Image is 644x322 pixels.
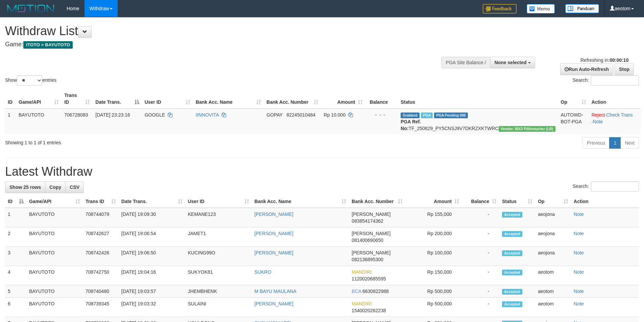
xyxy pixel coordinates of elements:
span: Copy 083854174362 to clipboard [352,218,383,224]
span: Copy 1540020262238 to clipboard [352,308,386,313]
td: - [462,227,499,247]
label: Search: [573,75,639,85]
td: aeotom [535,266,571,285]
span: Refreshing in: [580,57,628,63]
span: Accepted [502,250,522,256]
th: Trans ID: activate to sort column ascending [83,195,119,208]
td: AUTOWD-BOT-PGA [558,108,589,134]
a: [PERSON_NAME] [255,231,293,236]
span: Accepted [502,231,522,237]
td: 6 [5,298,26,317]
h1: Withdraw List [5,24,423,38]
img: MOTION_logo.png [5,3,56,14]
td: - [462,298,499,317]
h1: Latest Withdraw [5,165,639,178]
td: JAMET1 [185,227,252,247]
th: Game/API: activate to sort column ascending [26,195,83,208]
td: TF_250829_PY5CNSJ9V7DKRZXKTWRC [398,108,558,134]
td: 708742627 [83,227,119,247]
td: Rp 100,000 [405,247,462,266]
th: User ID: activate to sort column ascending [142,89,193,108]
td: Rp 500,000 [405,298,462,317]
span: Copy 081400690650 to clipboard [352,238,383,243]
td: BAYUTOTO [26,266,83,285]
a: Note [574,212,584,217]
a: [PERSON_NAME] [255,301,293,306]
td: 2 [5,227,26,247]
span: [PERSON_NAME] [352,250,390,255]
td: SULAINI [185,298,252,317]
td: - [462,285,499,298]
span: Copy 6630822988 to clipboard [362,289,389,294]
td: JHEMBHENK [185,285,252,298]
th: Date Trans.: activate to sort column ascending [119,195,185,208]
td: 5 [5,285,26,298]
a: [PERSON_NAME] [255,250,293,255]
th: ID [5,89,16,108]
th: Amount: activate to sort column ascending [321,89,365,108]
td: aeojona [535,208,571,227]
td: 708739345 [83,298,119,317]
span: Vendor URL: https://dashboard.q2checkout.com/secure [499,126,555,132]
th: Status [398,89,558,108]
td: KUCING99O [185,247,252,266]
td: Rp 150,000 [405,266,462,285]
th: Bank Acc. Number: activate to sort column ascending [264,89,321,108]
strong: 00:00:10 [610,57,628,63]
a: Next [620,137,639,149]
a: Note [593,119,603,124]
div: Showing 1 to 1 of 1 entries [5,137,263,146]
th: Status: activate to sort column ascending [499,195,535,208]
td: - [462,208,499,227]
td: BAYUTOTO [26,247,83,266]
td: · · [589,108,641,134]
span: MANDIRI [352,269,372,275]
td: [DATE] 19:06:54 [119,227,185,247]
td: aeojona [535,247,571,266]
span: Copy 82245010484 to clipboard [287,112,316,118]
td: BAYUTOTO [26,208,83,227]
th: Op: activate to sort column ascending [558,89,589,108]
a: Run Auto-Refresh [560,64,613,75]
td: Rp 200,000 [405,227,462,247]
span: Accepted [502,270,522,275]
td: 708742750 [83,266,119,285]
td: aeotom [535,298,571,317]
span: Copy 082136895300 to clipboard [352,257,383,262]
a: Check Trans [606,112,633,118]
td: [DATE] 19:03:57 [119,285,185,298]
span: Accepted [502,301,522,307]
th: Date Trans.: activate to sort column descending [93,89,142,108]
a: Stop [615,64,634,75]
th: Bank Acc. Number: activate to sort column ascending [349,195,405,208]
img: Button%20Memo.svg [527,4,555,14]
a: Previous [582,137,610,149]
span: [PERSON_NAME] [352,212,390,217]
td: SUKYOK81 [185,266,252,285]
th: Bank Acc. Name: activate to sort column ascending [193,89,264,108]
td: aeotom [535,285,571,298]
span: [PERSON_NAME] [352,231,390,236]
td: BAYUTOTO [26,298,83,317]
span: [DATE] 23:23:16 [95,112,130,118]
a: Copy [45,181,66,193]
span: Accepted [502,289,522,295]
a: Note [574,250,584,255]
h4: Game: [5,41,423,48]
th: ID: activate to sort column descending [5,195,26,208]
td: Rp 155,000 [405,208,462,227]
td: BAYUTOTO [16,108,62,134]
th: Game/API: activate to sort column ascending [16,89,62,108]
a: CSV [65,181,84,193]
a: Note [574,269,584,275]
span: Marked by aeojona [421,113,433,118]
td: - [462,266,499,285]
th: Trans ID: activate to sort column ascending [62,89,93,108]
label: Search: [573,181,639,192]
span: Copy [49,184,61,190]
b: PGA Ref. No: [401,119,421,131]
img: panduan.png [565,4,599,13]
a: SUKRO [255,269,271,275]
label: Show entries [5,75,56,85]
td: BAYUTOTO [26,227,83,247]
